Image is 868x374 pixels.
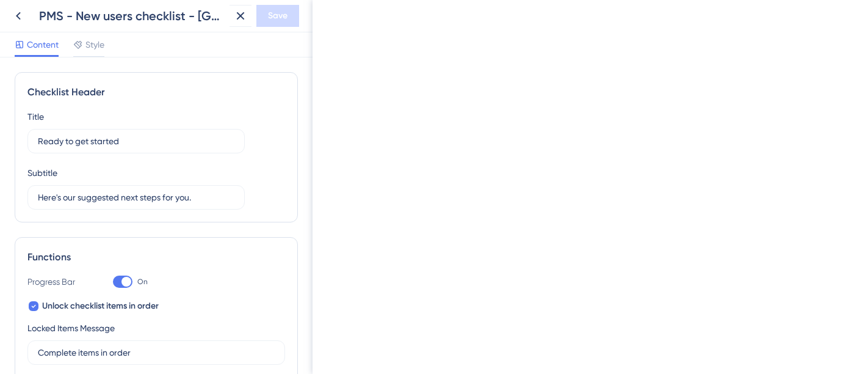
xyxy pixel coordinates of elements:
[137,277,148,287] span: On
[39,7,225,24] div: PMS - New users checklist - [GEOGRAPHIC_DATA]
[38,346,275,359] input: Type the value
[27,274,89,289] div: Progress Bar
[256,5,299,27] button: Save
[27,250,285,265] div: Functions
[42,299,159,313] span: Unlock checklist items in order
[27,109,44,124] div: Title
[38,191,234,204] input: Header 2
[268,9,288,23] span: Save
[27,321,115,335] div: Locked Items Message
[27,37,59,52] span: Content
[85,37,104,52] span: Style
[27,85,285,100] div: Checklist Header
[27,166,57,180] div: Subtitle
[38,134,234,148] input: Header 1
